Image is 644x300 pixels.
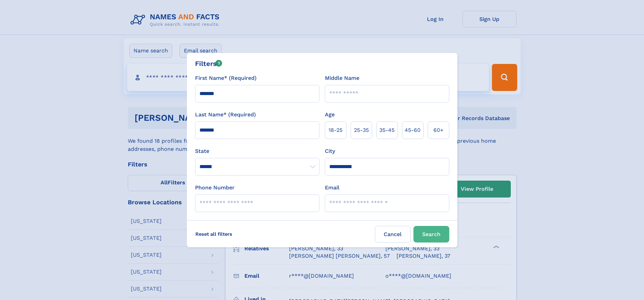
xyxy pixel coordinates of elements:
label: Last Name* (Required) [195,111,256,119]
label: Phone Number [195,184,235,192]
label: Email [325,184,339,192]
label: State [195,147,319,155]
label: First Name* (Required) [195,74,257,82]
label: City [325,147,335,155]
label: Reset all filters [191,226,237,242]
button: Search [413,226,449,243]
span: 18‑25 [329,126,342,134]
span: 60+ [433,126,444,134]
label: Cancel [375,226,411,243]
label: Middle Name [325,74,359,82]
div: Filters [195,59,222,69]
span: 45‑60 [405,126,421,134]
label: Age [325,111,335,119]
span: 35‑45 [379,126,395,134]
span: 25‑35 [354,126,369,134]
